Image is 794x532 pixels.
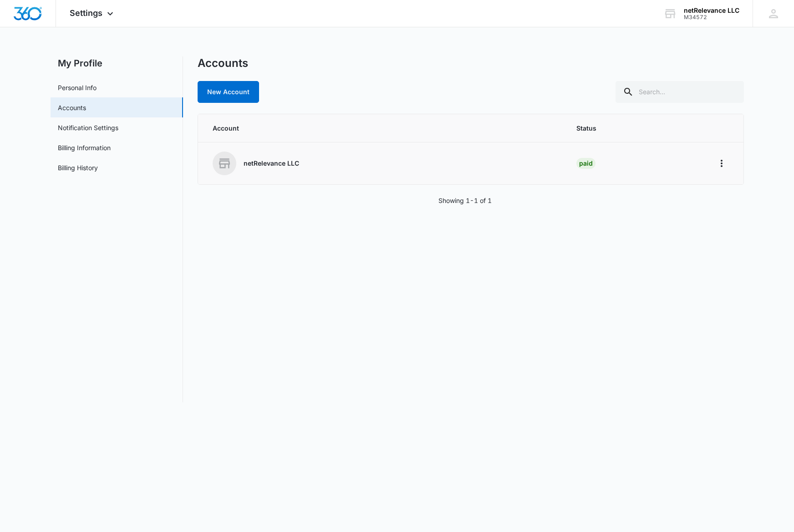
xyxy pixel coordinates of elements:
a: Billing Information [58,143,111,152]
p: Showing 1-1 of 1 [438,196,492,205]
span: Settings [70,8,102,18]
a: Accounts [58,103,86,112]
a: Personal Info [58,83,97,92]
span: Account [213,123,555,133]
div: account name [684,7,739,14]
h2: My Profile [51,56,183,70]
a: New Account [198,81,259,103]
a: Billing History [58,163,98,172]
h1: Accounts [198,56,248,70]
div: Paid [576,158,595,169]
a: Notification Settings [58,123,118,132]
div: account id [684,14,739,20]
input: Search... [616,81,744,103]
button: Home [714,156,729,171]
span: Status [576,123,692,133]
p: netRelevance LLC [244,159,299,168]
